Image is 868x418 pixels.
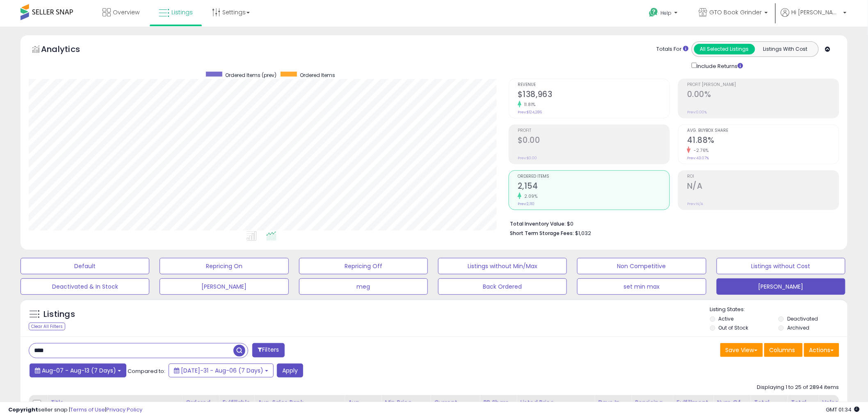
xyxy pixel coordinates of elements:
[694,44,755,54] button: All Selected Listings
[50,398,178,407] div: Title
[70,406,105,413] a: Terms of Use
[21,278,149,295] button: Deactivated & In Stock
[787,315,818,322] label: Deactivated
[169,364,274,377] button: [DATE]-31 - Aug-06 (7 Days)
[787,324,809,331] label: Archived
[642,1,686,27] a: Help
[687,136,839,147] h2: 41.88%
[8,406,142,414] div: seller snap | |
[222,398,251,416] div: Fulfillable Quantity
[160,258,288,274] button: Repricing On
[764,343,803,357] button: Columns
[438,258,567,274] button: Listings without Min/Max
[635,398,670,407] div: Repricing
[42,366,116,375] span: Aug-07 - Aug-13 (7 Days)
[685,61,753,70] div: Include Returns
[181,366,263,375] span: [DATE]-31 - Aug-06 (7 Days)
[687,201,703,206] small: Prev: N/A
[277,364,303,377] button: Apply
[804,343,839,357] button: Actions
[8,406,38,413] strong: Copyright
[717,278,845,295] button: [PERSON_NAME]
[754,398,784,416] div: Total Rev.
[518,174,669,179] span: Ordered Items
[710,306,847,314] p: Listing States:
[649,7,659,18] i: Get Help
[225,72,276,79] span: Ordered Items (prev)
[128,367,165,375] span: Compared to:
[687,83,839,87] span: Profit [PERSON_NAME]
[41,43,96,57] h5: Analytics
[687,156,709,160] small: Prev: 43.07%
[781,8,847,27] a: Hi [PERSON_NAME]
[185,398,215,416] div: Ordered Items
[577,278,706,295] button: set min max
[598,398,628,416] div: Days In Stock
[518,129,669,133] span: Profit
[657,45,689,53] div: Totals For
[300,72,335,79] span: Ordered Items
[258,398,341,407] div: Avg. Sales Rank
[687,181,839,192] h2: N/A
[510,218,833,228] li: $0
[113,8,139,16] span: Overview
[510,230,574,237] b: Short Term Storage Fees:
[717,398,747,416] div: Num of Comp.
[518,201,535,206] small: Prev: 2,110
[577,258,706,274] button: Non Competitive
[171,8,193,16] span: Listings
[521,193,538,199] small: 2.09%
[438,278,567,295] button: Back Ordered
[826,406,860,413] span: 2025-08-15 01:34 GMT
[29,323,65,330] div: Clear All Filters
[518,90,669,101] h2: $138,963
[518,136,669,147] h2: $0.00
[677,398,710,407] div: Fulfillment
[719,315,734,322] label: Active
[21,258,149,274] button: Default
[792,8,841,16] span: Hi [PERSON_NAME]
[30,364,126,377] button: Aug-07 - Aug-13 (7 Days)
[687,174,839,179] span: ROI
[385,398,427,407] div: Min Price
[520,398,591,407] div: Listed Price
[757,384,839,391] div: Displaying 1 to 25 of 2894 items
[691,147,709,154] small: -2.76%
[521,102,536,108] small: 11.81%
[518,110,542,115] small: Prev: $124,286
[719,324,749,331] label: Out of Stock
[720,343,763,357] button: Save View
[661,9,672,16] span: Help
[518,83,669,87] span: Revenue
[687,129,839,133] span: Avg. Buybox Share
[710,8,762,16] span: GTO Book Grinder
[770,346,795,354] span: Columns
[299,278,428,295] button: meg
[755,44,816,54] button: Listings With Cost
[434,398,476,416] div: Current Buybox Price
[510,220,566,227] b: Total Inventory Value:
[518,156,537,160] small: Prev: $0.00
[518,181,669,192] h2: 2,154
[106,406,142,413] a: Privacy Policy
[483,398,513,416] div: BB Share 24h.
[160,278,288,295] button: [PERSON_NAME]
[252,343,284,357] button: Filters
[43,309,75,320] h5: Listings
[822,398,852,407] div: Velocity
[575,229,591,237] span: $1,032
[687,110,707,115] small: Prev: 0.00%
[299,258,428,274] button: Repricing Off
[687,90,839,101] h2: 0.00%
[717,258,845,274] button: Listings without Cost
